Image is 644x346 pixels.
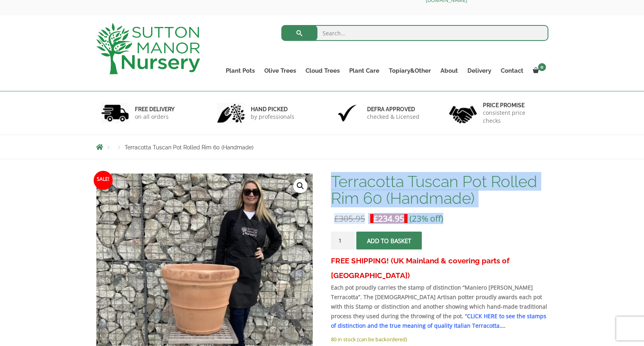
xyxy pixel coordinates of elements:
span: (23% off) [409,213,443,224]
a: Cloud Trees [301,65,344,76]
h6: Price promise [483,102,543,109]
img: 1.jpg [101,103,129,123]
h6: FREE DELIVERY [135,106,175,113]
strong: Each pot proudly carries the stamp of distinction “Maniero [PERSON_NAME] Terracotta”. The [DEMOGR... [331,284,547,329]
a: About [436,65,463,76]
bdi: 234.95 [373,213,404,224]
a: Topiary&Other [384,65,436,76]
a: View full-screen image gallery [293,179,308,193]
h6: hand picked [251,106,294,113]
h3: FREE SHIPPING! (UK Mainland & covering parts of [GEOGRAPHIC_DATA]) [331,253,548,283]
a: Plant Care [344,65,384,76]
p: consistent price checks [483,109,543,125]
bdi: 305.95 [334,213,365,224]
a: Delivery [463,65,496,76]
p: on all orders [135,113,175,121]
span: Sale! [94,171,113,190]
a: Contact [496,65,528,76]
button: Add to basket [356,232,422,249]
input: Product quantity [331,232,355,249]
span: £ [373,213,378,224]
nav: Breadcrumbs [96,144,548,150]
img: 3.jpg [333,103,361,123]
p: by professionals [251,113,294,121]
h1: Terracotta Tuscan Pot Rolled Rim 60 (Handmade) [331,173,548,207]
span: Terracotta Tuscan Pot Rolled Rim 60 (Handmade) [125,144,254,151]
a: Olive Trees [260,65,301,76]
img: 2.jpg [217,103,245,123]
img: logo [96,23,200,74]
p: checked & Licensed [367,113,419,121]
img: 4.jpg [449,101,477,125]
a: 0 [528,65,548,76]
h6: Defra approved [367,106,419,113]
p: 80 in stock (can be backordered) [331,334,548,344]
input: Search... [281,25,548,41]
span: 0 [538,63,546,71]
a: Plant Pots [221,65,260,76]
span: £ [334,213,339,224]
